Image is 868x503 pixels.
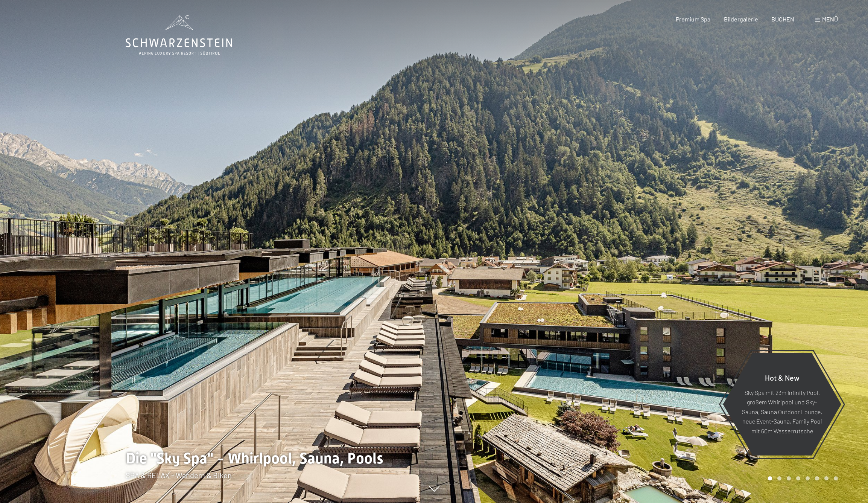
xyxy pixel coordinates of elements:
[765,476,838,480] div: Carousel Pagination
[796,476,800,480] div: Carousel Page 4
[768,476,772,480] div: Carousel Page 1 (Current Slide)
[787,476,791,480] div: Carousel Page 3
[765,373,800,382] span: Hot & New
[724,15,758,23] a: Bildergalerie
[834,476,838,480] div: Carousel Page 8
[777,476,781,480] div: Carousel Page 2
[741,387,823,436] p: Sky Spa mit 23m Infinity Pool, großem Whirlpool und Sky-Sauna, Sauna Outdoor Lounge, neue Event-S...
[822,15,838,23] span: Menü
[815,476,819,480] div: Carousel Page 6
[676,15,710,23] a: Premium Spa
[824,476,828,480] div: Carousel Page 7
[806,476,810,480] div: Carousel Page 5
[771,15,794,23] a: BUCHEN
[722,352,842,456] a: Hot & New Sky Spa mit 23m Infinity Pool, großem Whirlpool und Sky-Sauna, Sauna Outdoor Lounge, ne...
